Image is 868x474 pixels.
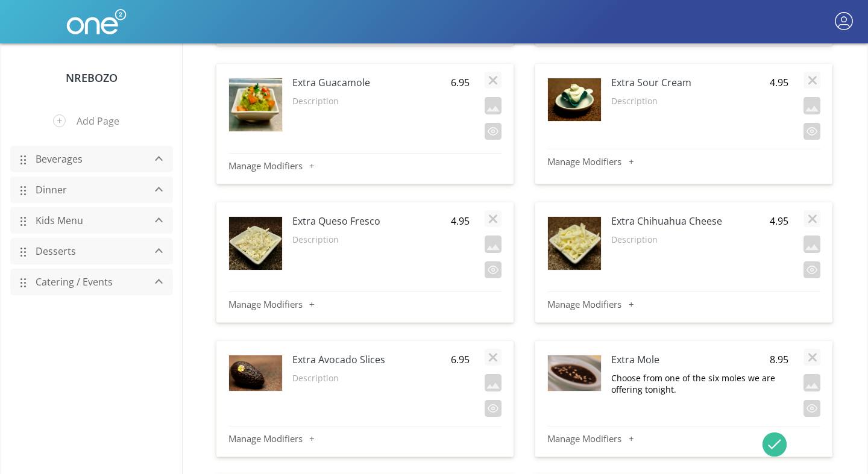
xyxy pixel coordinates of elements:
button: Exclude this item when you publish your menu [485,123,502,140]
p: Description [292,372,470,384]
img: Image Preview [229,217,282,270]
button: Add an image to this item [485,97,502,114]
button: Exclude this item when you publish your menu [804,123,820,140]
button: Manage Modifiers [547,432,820,444]
button: Add an image to this item [485,374,502,391]
h4: Extra Queso Fresco [292,214,434,228]
span: 6.95 [439,353,470,366]
button: Exclude this item when you publish your menu [485,261,502,278]
span: 4.95 [758,214,788,228]
button: Manage Modifiers [547,155,820,167]
button: Manage Modifiers [228,432,502,444]
h4: Extra Mole [611,353,753,366]
button: Add Page [44,105,139,137]
span: 4.95 [758,76,788,89]
span: 4.95 [439,214,470,228]
button: Manage Modifiers [228,298,502,310]
p: Description [611,95,788,107]
img: Image Preview [229,78,282,131]
a: Catering / Events [30,270,144,293]
p: Choose from one of the six moles we are offering tonight. [611,372,788,395]
a: NRebozo [66,70,118,85]
a: Kids Menu [30,209,144,232]
img: Image Preview [229,355,282,391]
p: Description [292,95,470,107]
h4: Extra Avocado Slices [292,353,434,366]
button: Add an image to this item [804,374,820,391]
p: Description [292,234,470,245]
h4: Extra Chihuahua Cheese [611,214,753,228]
span: 8.95 [758,353,788,366]
h4: Extra Sour Cream [611,76,753,89]
a: Beverages [30,148,144,170]
img: Image Preview [548,355,601,391]
img: Image Preview [548,217,601,270]
a: Dinner [30,178,144,201]
a: Desserts [30,240,144,263]
p: Description [611,234,788,245]
button: Add an image to this item [485,235,502,252]
h4: Extra Guacamole [292,76,434,89]
img: Image Preview [548,78,601,120]
button: Exclude this item when you publish your menu [804,400,820,417]
button: Manage Modifiers [228,160,502,172]
button: Add an image to this item [804,97,820,114]
span: 6.95 [439,76,470,89]
button: Exclude this item when you publish your menu [485,400,502,417]
button: Add an image to this item [804,235,820,252]
button: Exclude this item when you publish your menu [804,261,820,278]
button: Manage Modifiers [547,298,820,310]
